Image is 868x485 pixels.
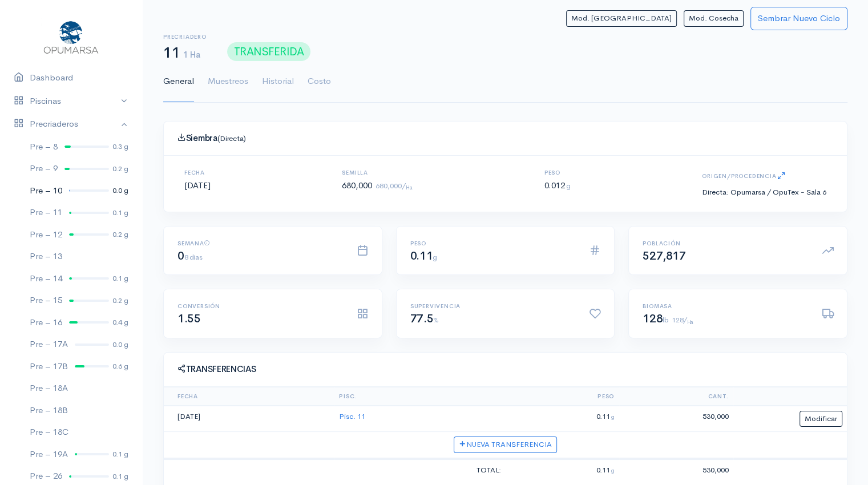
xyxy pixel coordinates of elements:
[112,295,128,306] div: 0.2 g
[643,303,808,309] h6: Biomasa
[30,228,62,241] div: Pre – 12
[227,42,310,61] span: TRANSFERIDA
[177,133,833,143] h4: Siembra
[262,61,294,102] a: Historial
[30,448,68,461] div: Pre – 19A
[217,134,246,143] small: (Directa)
[308,61,331,102] a: Costo
[30,140,58,153] div: Pre – 8
[208,61,248,102] a: Muestreos
[30,316,62,329] div: Pre – 16
[611,466,615,474] span: g
[177,240,343,246] h6: Semana
[177,303,343,309] h6: Conversión
[566,10,677,27] button: Mod. [GEOGRAPHIC_DATA]
[183,49,200,60] span: 1 Ha
[334,458,505,480] td: TOTAL:
[177,364,833,374] h4: Transferencias
[376,181,413,191] small: 680,000/
[30,404,68,417] div: Pre – 18B
[619,406,733,432] td: 530,000
[112,229,128,240] div: 0.2 g
[163,45,207,62] h1: 11
[164,406,334,432] td: [DATE]
[643,240,808,246] h6: Población
[506,387,620,406] th: Peso
[112,448,128,460] div: 0.1 g
[433,252,437,262] small: g
[506,406,620,432] td: 0.11
[112,185,128,196] div: 0.0 g
[171,169,224,198] div: [DATE]
[506,458,620,480] td: 0.11
[112,471,128,482] div: 0.1 g
[112,141,128,152] div: 0.3 g
[30,294,62,307] div: Pre – 15
[30,250,62,263] div: Pre – 13
[164,387,334,406] th: Fecha
[619,387,733,406] th: Cant.
[410,303,576,309] h6: Supervivencia
[30,162,58,175] div: Pre – 9
[702,187,826,198] div: : Opumarsa / OpuTex - Sala 6
[672,315,693,325] small: 128/
[41,18,101,55] img: Opumarsa
[163,34,207,40] h6: Precriadero
[30,272,62,285] div: Pre – 14
[30,426,68,439] div: Pre – 18C
[163,61,194,102] a: General
[30,338,68,351] div: Pre – 17A
[410,240,576,246] h6: Peso
[177,312,200,326] span: 1.55
[687,319,693,326] sub: Ha
[342,169,413,176] h6: Semilla
[531,169,584,198] div: 0.012
[643,249,685,263] span: 527,817
[339,411,365,421] a: Pisc. 11
[184,252,203,262] small: 8 dias
[750,7,847,30] button: Sembrar Nuevo Ciclo
[454,436,557,453] button: Nueva Transferencia
[30,206,62,219] div: Pre – 11
[544,169,571,176] h6: Peso
[611,413,615,421] span: g
[112,339,128,350] div: 0.0 g
[702,169,826,184] h6: Origen/Procedencia
[410,249,437,263] span: 0.11
[112,273,128,284] div: 0.1 g
[619,458,733,480] td: 530,000
[334,387,505,406] th: Pisc.
[112,163,128,175] div: 0.2 g
[112,207,128,219] div: 0.1 g
[410,312,439,326] span: 77.5
[702,187,726,197] small: Directa
[643,312,668,326] span: 128
[30,382,68,395] div: Pre – 18A
[663,315,668,325] small: lb
[800,411,842,427] button: Modificar
[184,169,211,176] h6: Fecha
[433,315,439,325] small: %
[328,169,426,198] div: 680,000
[406,184,413,191] sub: Ha
[684,10,744,27] button: Mod. Cosecha
[112,317,128,328] div: 0.4 g
[177,249,202,263] span: 0
[30,184,62,197] div: Pre – 10
[112,361,128,372] div: 0.6 g
[566,181,571,191] span: g
[30,360,68,373] div: Pre – 17B
[30,470,62,483] div: Pre – 26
